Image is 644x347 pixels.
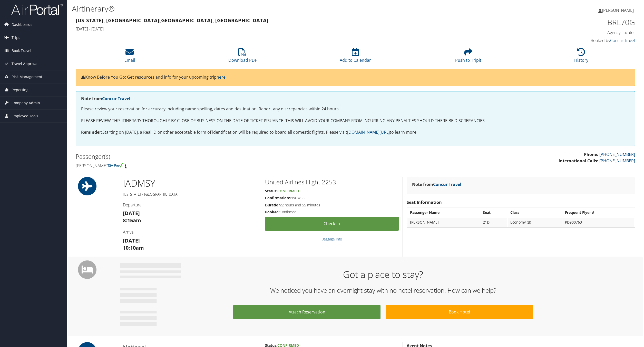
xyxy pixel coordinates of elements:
strong: Note from [412,182,461,187]
h4: Departure [123,202,257,208]
strong: International Calls: [559,158,598,164]
a: [DOMAIN_NAME][URL] [347,129,390,135]
strong: Phone: [584,152,598,157]
p: Starting on [DATE], a Real ID or other acceptable form of identification will be required to boar... [81,129,630,136]
span: Book Travel [12,44,31,57]
a: History [574,51,588,63]
td: PD900763 [562,218,634,227]
p: Know Before You Go: Get resources and info for your upcoming trip [81,74,630,81]
img: tsa-precheck.png [107,163,124,167]
h4: Arrival [123,229,257,235]
h4: [DATE] - [DATE] [76,26,493,32]
a: [PHONE_NUMBER] [599,158,635,164]
strong: [DATE] [123,210,140,217]
p: PLEASE REVIEW THIS ITINERARY THOROUGHLY BY CLOSE OF BUSINESS ON THE DATE OF TICKET ISSUANCE. THIS... [81,118,630,124]
span: Travel Approval [12,57,38,70]
strong: Duration: [265,203,282,207]
td: 21D [480,218,507,227]
a: [PERSON_NAME] [598,3,639,18]
strong: Seat Information [407,199,442,205]
strong: Note from [81,96,130,101]
th: Frequent Flyer # [562,208,634,217]
h2: United Airlines Flight 2253 [265,178,399,186]
h5: [US_STATE] / [GEOGRAPHIC_DATA] [123,192,257,197]
strong: Booked: [265,209,280,214]
a: Attach Reservation [233,305,380,319]
h2: We noticed you have an overnight stay with no hotel reservation. How can we help? [124,286,643,295]
strong: [US_STATE], [GEOGRAPHIC_DATA] [GEOGRAPHIC_DATA], [GEOGRAPHIC_DATA] [76,17,268,24]
h5: Confirmed [265,209,399,215]
span: Employee Tools [12,110,38,122]
span: [PERSON_NAME] [602,7,634,13]
a: Email [124,51,135,63]
h4: [PERSON_NAME] [76,163,352,169]
h1: Got a place to stay? [124,268,643,281]
a: Concur Travel [102,96,130,101]
a: Push to Tripit [455,51,481,63]
a: [PHONE_NUMBER] [599,152,635,157]
th: Passenger Name [407,208,480,217]
strong: 8:15am [123,217,141,224]
h5: PWCW58 [265,195,399,201]
img: airportal-logo.png [11,3,63,15]
a: Concur Travel [610,38,635,43]
h5: 2 hours and 55 minutes [265,203,399,208]
a: here [217,74,226,80]
th: Class [508,208,562,217]
strong: Status: [265,188,277,193]
span: Company Admin [12,97,40,109]
h2: Passenger(s) [76,152,352,161]
strong: Confirmation: [265,195,290,200]
a: Baggage Info [321,237,342,241]
span: Risk Management [12,70,42,83]
h1: Airtinerary® [72,3,450,14]
h1: IAD MSY [123,177,257,190]
a: Add to Calendar [340,51,371,63]
span: Trips [12,31,20,44]
td: Economy (B) [508,218,562,227]
h4: Agency Locator [501,30,635,35]
strong: [DATE] [123,237,140,244]
strong: 10:10am [123,244,144,251]
h1: BRL70G [501,17,635,28]
strong: Reminder: [81,129,102,135]
td: [PERSON_NAME] [407,218,480,227]
p: Please review your reservation for accuracy including name spelling, dates and destination. Repor... [81,106,630,112]
h4: Booked by [501,38,635,43]
span: Confirmed [277,188,299,193]
a: Download PDF [228,51,257,63]
a: Check-in [265,217,399,231]
a: Concur Travel [433,182,461,187]
a: Book Hotel [386,305,533,319]
span: Dashboards [12,18,32,31]
span: Reporting [12,83,28,96]
th: Seat [480,208,507,217]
